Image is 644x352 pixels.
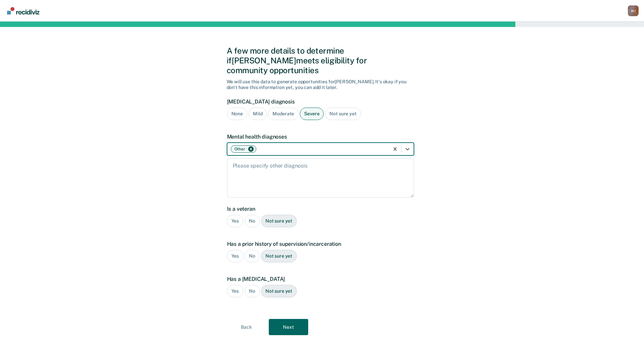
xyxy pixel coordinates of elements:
[325,108,361,120] div: Not sure yet
[227,79,418,90] div: We will use this data to generate opportunities for [PERSON_NAME] . It's okay if you don't have t...
[247,147,255,151] div: Remove Other
[261,285,297,297] div: Not sure yet
[269,319,308,335] button: Next
[261,250,297,262] div: Not sure yet
[227,319,266,335] button: Back
[227,134,414,140] label: Mental health diagnoses
[249,108,267,120] div: Mild
[245,250,260,262] div: No
[227,46,418,75] div: A few more details to determine if [PERSON_NAME] meets eligibility for community opportunities
[245,215,260,227] div: No
[227,250,244,262] div: Yes
[245,285,260,297] div: No
[227,206,414,212] label: Is a veteran
[261,215,297,227] div: Not sure yet
[227,98,414,105] label: [MEDICAL_DATA] diagnosis
[227,108,247,120] div: None
[227,241,414,247] label: Has a prior history of supervision/incarceration
[232,146,246,152] div: Other
[227,215,244,227] div: Yes
[268,108,298,120] div: Moderate
[628,5,639,16] button: Profile dropdown button
[7,7,39,14] img: Recidiviz
[227,276,414,282] label: Has a [MEDICAL_DATA]
[628,5,639,16] div: W J
[300,108,324,120] div: Severe
[227,285,244,297] div: Yes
